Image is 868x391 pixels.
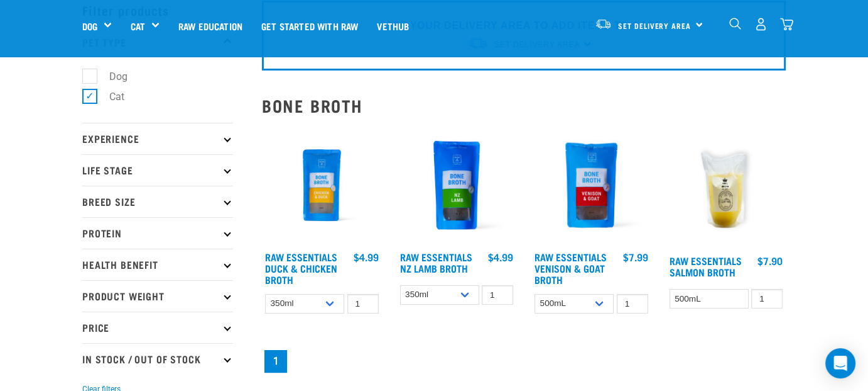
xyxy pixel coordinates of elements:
[825,348,855,378] div: Open Intercom Messenger
[397,125,517,246] img: Raw Essentials New Zealand Lamb Bone Broth For Cats & Dogs
[82,343,233,375] p: In Stock / Out Of Stock
[729,18,741,30] img: home-icon-1@2x.png
[89,69,133,84] label: Dog
[262,125,382,246] img: RE Product Shoot 2023 Nov8793 1
[265,254,337,282] a: Raw Essentials Duck & Chicken Broth
[252,1,367,51] a: Get started with Raw
[82,154,233,186] p: Life Stage
[666,125,786,249] img: Salmon Broth
[757,255,783,266] div: $7.90
[82,123,233,154] p: Experience
[595,18,612,30] img: van-moving.png
[367,1,418,51] a: Vethub
[400,254,472,271] a: Raw Essentials NZ Lamb Broth
[780,18,793,31] img: home-icon@2x.png
[623,251,648,263] div: $7.99
[82,249,233,280] p: Health Benefit
[82,217,233,249] p: Protein
[262,348,786,375] nav: pagination
[670,258,742,275] a: Raw Essentials Salmon Broth
[751,289,783,309] input: 1
[169,1,252,51] a: Raw Education
[89,89,129,105] label: Cat
[531,125,651,246] img: Raw Essentials Venison Goat Novel Protein Hypoallergenic Bone Broth Cats & Dogs
[488,251,513,263] div: $4.99
[82,19,97,33] a: Dog
[754,18,768,31] img: user.png
[354,251,379,263] div: $4.99
[82,280,233,312] p: Product Weight
[131,19,145,33] a: Cat
[618,23,691,28] span: Set Delivery Area
[347,294,379,314] input: 1
[82,186,233,217] p: Breed Size
[82,312,233,343] p: Price
[482,285,513,305] input: 1
[264,350,287,373] a: Page 1
[262,96,786,115] h2: Bone Broth
[534,254,607,282] a: Raw Essentials Venison & Goat Broth
[617,294,648,314] input: 1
